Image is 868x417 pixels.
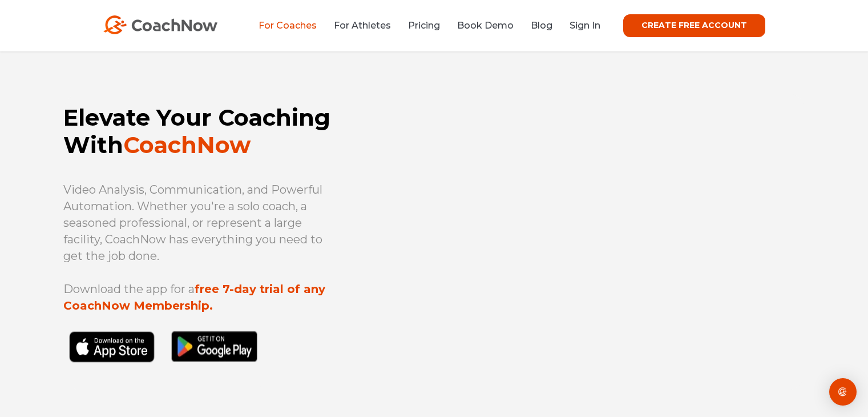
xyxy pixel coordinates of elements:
[103,15,217,34] img: CoachNow Logo
[259,20,317,31] a: For Coaches
[829,378,857,406] div: Open Intercom Messenger
[390,121,805,358] iframe: YouTube video player
[457,20,514,31] a: Book Demo
[408,20,440,31] a: Pricing
[570,20,600,31] a: Sign In
[63,282,325,312] strong: free 7-day trial of any CoachNow Membership.
[334,20,391,31] a: For Athletes
[623,14,765,37] a: CREATE FREE ACCOUNT
[63,281,344,314] p: Download the app for a
[63,182,344,264] p: Video Analysis, Communication, and Powerful Automation. Whether you're a solo coach, a seasoned p...
[63,331,263,388] img: Black Download CoachNow on the App Store Button
[531,20,552,31] a: Blog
